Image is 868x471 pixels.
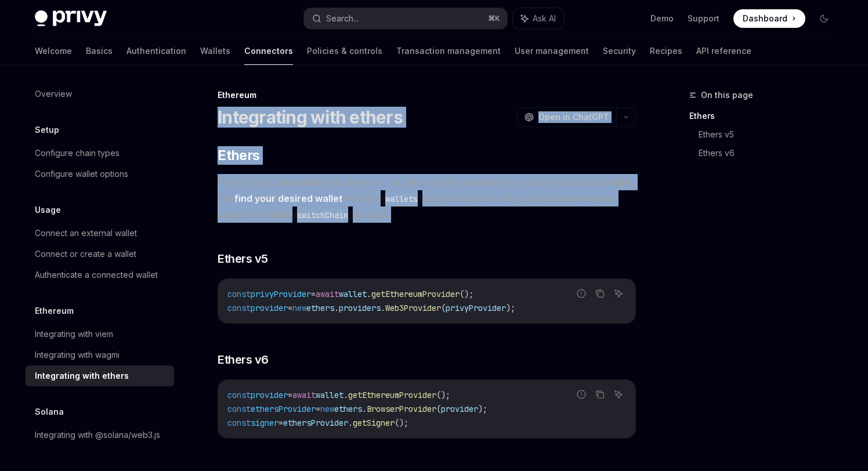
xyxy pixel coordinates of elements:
button: Toggle dark mode [815,9,833,28]
div: Integrating with @solana/web3.js [35,428,160,442]
a: Connect or create a wallet [26,244,174,265]
div: Overview [35,87,72,101]
div: Authenticate a connected wallet [35,268,158,282]
span: provider [251,303,288,313]
span: ⌘ K [488,14,500,23]
div: Configure wallet options [35,167,128,181]
div: Integrating with ethers [35,369,129,383]
a: Transaction management [396,37,501,65]
span: provider [251,390,288,400]
a: Integrating with ethers [26,365,174,386]
span: = [288,390,292,400]
span: const [227,418,251,428]
span: . [334,303,339,313]
span: wallet [339,289,367,299]
button: Ask AI [611,387,626,402]
span: getEthereumProvider [371,289,460,299]
a: Support [688,13,719,24]
img: dark logo [35,10,107,27]
a: Welcome [35,37,72,65]
span: = [279,418,283,428]
a: Authentication [126,37,186,65]
h5: Ethereum [35,304,74,318]
span: const [227,390,251,400]
span: = [288,303,292,313]
a: Ethers [689,107,842,125]
span: const [227,303,251,313]
a: Dashboard [733,9,805,28]
span: On this page [701,88,753,102]
span: ( [436,404,441,414]
div: Configure chain types [35,146,120,160]
a: Ethers v5 [699,125,842,144]
button: Copy the contents from the code block [592,286,607,301]
h5: Usage [35,203,61,217]
span: Ask AI [533,13,556,24]
span: const [227,404,251,414]
span: (); [460,289,473,299]
span: getEthereumProvider [348,390,436,400]
span: providers [339,303,381,313]
button: Open in ChatGPT [517,107,616,127]
div: Ethereum [218,89,636,101]
a: Ethers v6 [699,144,842,162]
span: privyProvider [446,303,506,313]
a: Policies & controls [307,37,382,65]
span: Privy is fully compatible with ethers.js. To get an ethers provider for a user’s connected wallet... [218,174,636,223]
a: Configure chain types [26,143,174,164]
span: Ethers v6 [218,352,269,368]
a: Recipes [650,37,682,65]
button: Ask AI [611,286,626,301]
span: Open in ChatGPT [538,111,609,123]
button: Search...⌘K [304,8,507,29]
span: ethers [306,303,334,313]
div: Connect or create a wallet [35,247,136,261]
span: await [292,390,316,400]
a: Wallets [200,37,230,65]
a: find your desired wallet [234,193,342,205]
code: switchChain [292,209,353,222]
div: Connect an external wallet [35,226,137,240]
span: const [227,289,251,299]
div: Integrating with viem [35,327,113,341]
span: = [311,289,316,299]
a: Connectors [244,37,293,65]
div: Integrating with wagmi [35,348,120,362]
span: new [292,303,306,313]
h5: Solana [35,405,64,419]
span: Dashboard [743,13,787,24]
span: (); [395,418,408,428]
span: . [348,418,353,428]
span: ethersProvider [283,418,348,428]
h5: Setup [35,123,59,137]
span: provider [441,404,478,414]
a: Integrating with viem [26,324,174,345]
a: Demo [650,13,674,24]
span: (); [436,390,450,400]
div: Search... [326,12,359,26]
span: await [316,289,339,299]
span: ethers [334,404,362,414]
a: Connect an external wallet [26,223,174,244]
span: ); [506,303,515,313]
span: . [362,404,367,414]
button: Report incorrect code [574,286,589,301]
span: . [343,390,348,400]
a: User management [515,37,589,65]
button: Report incorrect code [574,387,589,402]
code: wallets [381,193,422,205]
span: privyProvider [251,289,311,299]
span: wallet [316,390,343,400]
span: Ethers v5 [218,251,268,267]
span: Ethers [218,146,259,165]
a: Basics [86,37,113,65]
span: = [316,404,320,414]
span: signer [251,418,279,428]
a: Integrating with @solana/web3.js [26,425,174,445]
a: Authenticate a connected wallet [26,265,174,285]
span: new [320,404,334,414]
a: Configure wallet options [26,164,174,184]
a: API reference [696,37,751,65]
a: Overview [26,84,174,104]
button: Ask AI [513,8,564,29]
